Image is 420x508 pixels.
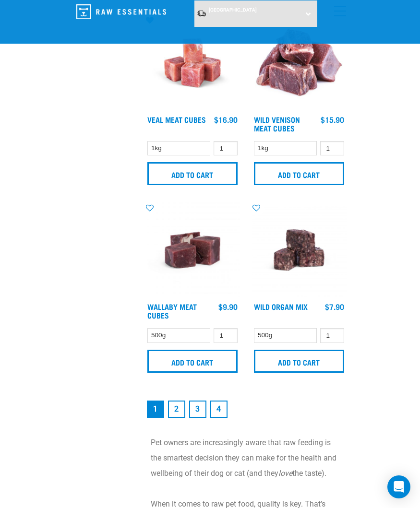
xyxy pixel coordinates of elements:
[151,435,341,481] p: Pet owners are increasingly aware that raw feeding is the smartest decision they can make for the...
[147,350,238,373] input: Add to cart
[147,117,206,121] a: Veal Meat Cubes
[76,4,166,19] img: Raw Essentials Logo
[145,202,240,297] img: Wallaby Meat Cubes
[320,141,344,156] input: 1
[278,469,292,478] em: love
[325,302,344,311] div: $7.90
[218,302,238,311] div: $9.90
[145,399,347,420] nav: pagination
[254,162,344,185] input: Add to cart
[252,15,347,110] img: 1181 Wild Venison Meat Cubes Boneless 01
[145,15,240,110] img: Veal Meat Cubes8454
[254,350,344,373] input: Add to cart
[214,328,238,343] input: 1
[214,115,238,124] div: $16.90
[252,202,347,297] img: Wild Organ Mix
[254,304,308,308] a: Wild Organ Mix
[321,115,344,124] div: $15.90
[214,141,238,156] input: 1
[197,10,206,17] img: van-moving.png
[209,7,257,12] span: [GEOGRAPHIC_DATA]
[387,475,410,498] div: Open Intercom Messenger
[147,304,197,317] a: Wallaby Meat Cubes
[147,162,238,185] input: Add to cart
[147,401,164,418] a: Page 1
[254,117,300,130] a: Wild Venison Meat Cubes
[320,328,344,343] input: 1
[210,401,228,418] a: Goto page 4
[168,401,185,418] a: Goto page 2
[189,401,206,418] a: Goto page 3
